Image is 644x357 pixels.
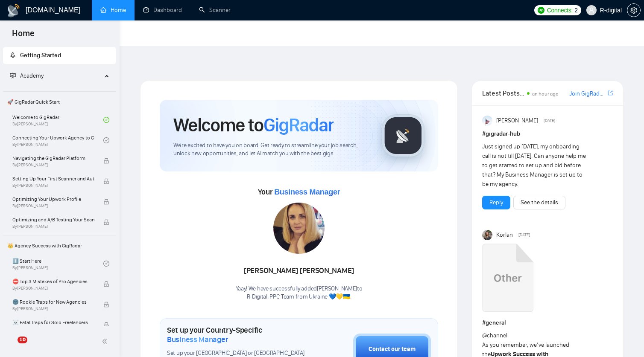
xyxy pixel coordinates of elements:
a: Join GigRadar Slack Community [569,89,606,99]
a: Reply [489,198,503,207]
span: By [PERSON_NAME] [12,286,94,291]
span: lock [103,219,109,225]
h1: Set up your Country-Specific [167,325,310,344]
span: Home [5,27,41,45]
span: Business Manager [167,335,228,344]
span: lock [103,322,109,328]
span: 10 [18,337,27,343]
a: Upwork Success with GigRadar.mp4 [482,244,533,315]
img: logo [7,4,20,17]
span: an hour ago [532,91,559,97]
span: By [PERSON_NAME] [12,224,94,229]
p: R-Digital. PPC Team from Ukraine 💙💛🇺🇦 . [236,293,363,301]
span: Business Manager [274,188,340,196]
li: Getting Started [3,47,116,64]
span: [PERSON_NAME] [496,116,538,125]
a: Welcome to GigRadarBy[PERSON_NAME] [12,110,103,129]
img: Korlan [482,230,492,240]
img: Anisuzzaman Khan [482,116,492,126]
a: 1️⃣ Start HereBy[PERSON_NAME] [12,254,103,273]
a: setting [627,7,641,14]
span: lock [103,178,109,184]
span: export [608,90,613,96]
span: 🚀 GigRadar Quick Start [4,93,115,110]
span: Navigating the GigRadar Platform [12,154,94,163]
span: By [PERSON_NAME] [12,203,94,209]
img: gigradar-logo.png [382,114,424,157]
span: Optimizing Your Upwork Profile [12,195,94,203]
button: See the details [513,196,565,209]
h1: # gigradar-hub [482,129,613,139]
span: By [PERSON_NAME] [12,183,94,188]
span: lock [103,158,109,164]
span: 👑 Agency Success with GigRadar [4,237,115,254]
div: Contact our team [369,345,416,354]
button: Reply [482,196,510,209]
span: 🌚 Rookie Traps for New Agencies [12,298,94,306]
p: Hey [EMAIL_ADDRESS][DOMAIN_NAME], Looks like your Upwork agency R-Digital. ROI oriented PPC Team ... [16,24,126,33]
span: lock [103,199,109,205]
span: Korlan [496,230,513,240]
span: Getting Started [20,52,61,59]
span: 2 [574,6,578,15]
span: Latest Posts from the GigRadar Community [482,88,524,99]
span: check-circle [103,137,109,143]
a: dashboardDashboard [143,6,182,14]
span: ⛔ Top 3 Mistakes of Pro Agencies [12,277,94,286]
h1: Welcome to [173,113,334,136]
a: export [608,89,613,97]
div: [PERSON_NAME] [PERSON_NAME] [236,264,363,278]
span: rocket [10,52,16,58]
span: user [588,7,594,13]
div: Close [112,8,120,13]
a: searchScanner [199,6,231,14]
span: By [PERSON_NAME] [12,163,94,168]
h1: # general [482,318,613,328]
span: Academy [20,72,44,79]
span: fund-projection-screen [10,73,16,78]
span: lock [103,281,109,287]
span: Setting Up Your First Scanner and Auto-Bidder [12,174,94,183]
span: Academy [10,72,44,79]
span: We're excited to have you on board. Get ready to streamline your job search, unlock new opportuni... [173,142,368,158]
a: homeHome [100,6,126,14]
span: check-circle [103,117,109,123]
span: By [PERSON_NAME] [12,306,94,311]
span: @channel [482,332,507,339]
button: setting [627,3,641,17]
div: Yaay! We have successfully added [PERSON_NAME] to [236,285,363,301]
span: check-circle [103,261,109,267]
span: lock [103,302,109,308]
div: Dear customers, we are currently experiencing . Our team is actively working to resolve the probl... [14,6,101,168]
p: Message from Mariia, sent 2w ago [16,33,126,41]
span: [DATE] [544,117,555,125]
span: [DATE] [518,231,530,239]
a: See the details [521,198,558,207]
span: Your [258,187,340,197]
a: Connecting Your Upwork Agency to GigRadarBy[PERSON_NAME] [12,131,103,150]
span: GigRadar [263,113,334,136]
div: Just signed up [DATE], my onboarding call is not till [DATE]. Can anyone help me to get started t... [482,142,587,189]
span: Connects: [547,6,573,15]
span: ☠️ Fatal Traps for Solo Freelancers [12,318,94,327]
span: double-left [102,337,110,345]
img: upwork-logo.png [538,7,544,14]
span: Optimizing and A/B Testing Your Scanner for Better Results [12,215,94,224]
img: 1687098801727-99.jpg [273,203,325,254]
